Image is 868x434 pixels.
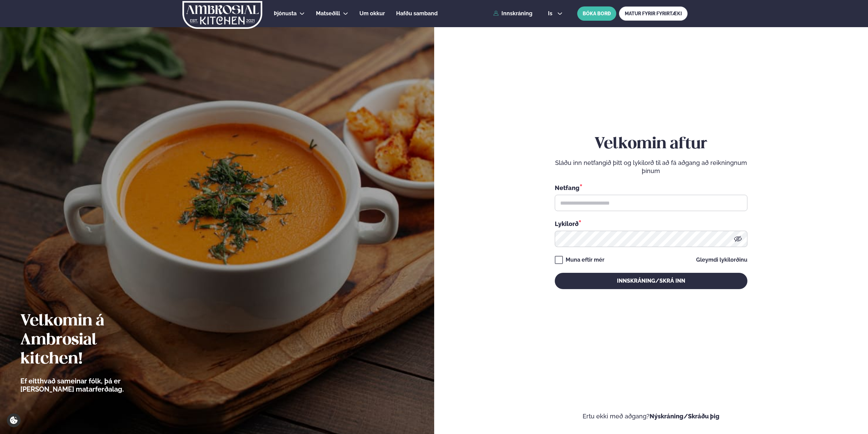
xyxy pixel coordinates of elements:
[455,412,848,420] p: Ertu ekki með aðgang?
[182,1,263,29] img: logo
[555,273,747,289] button: Innskráning/Skrá inn
[555,135,747,154] h2: Velkomin aftur
[543,11,568,16] button: is
[555,183,747,192] div: Netfang
[274,10,297,17] span: Þjónusta
[555,159,747,175] p: Sláðu inn netfangið þitt og lykilorð til að fá aðgang að reikningnum þínum
[548,11,554,16] span: is
[316,10,340,18] a: Matseðill
[555,219,747,228] div: Lykilorð
[20,377,161,393] p: Ef eitthvað sameinar fólk, þá er [PERSON_NAME] matarferðalag.
[696,257,747,263] a: Gleymdi lykilorðinu
[316,10,340,17] span: Matseðill
[359,10,385,18] a: Um okkur
[20,312,161,369] h2: Velkomin á Ambrosial kitchen!
[577,6,616,21] button: BÓKA BORÐ
[359,10,385,17] span: Um okkur
[493,11,532,17] a: Innskráning
[650,413,720,420] a: Nýskráning/Skráðu þig
[7,413,21,427] a: Cookie settings
[274,10,297,18] a: Þjónusta
[396,10,438,17] span: Hafðu samband
[619,6,688,21] a: MATUR FYRIR FYRIRTÆKI
[396,10,438,18] a: Hafðu samband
